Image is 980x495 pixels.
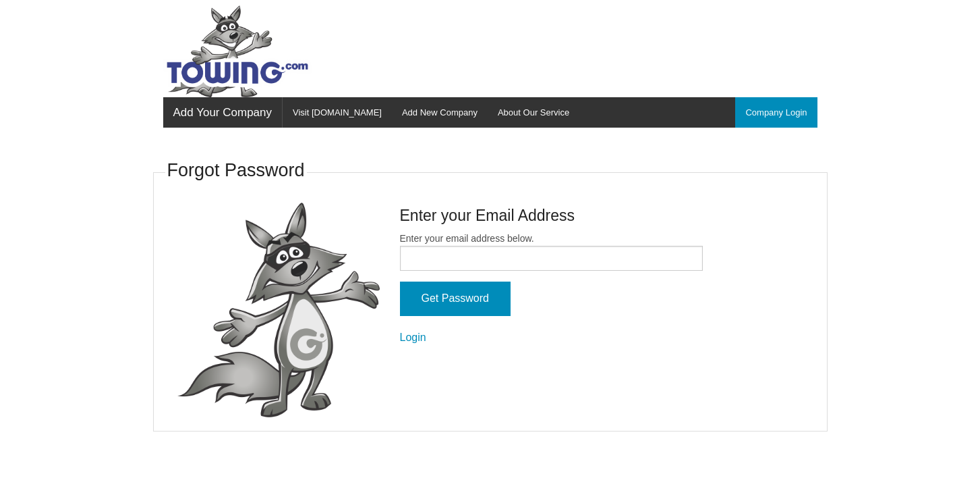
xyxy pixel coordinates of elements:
input: Get Password [400,282,511,316]
img: fox-Presenting.png [177,203,380,418]
label: Enter your email address below. [400,232,703,271]
a: Login [400,332,426,343]
input: Enter your email address below. [400,246,703,271]
h3: Forgot Password [167,158,305,184]
img: Towing.com Logo [163,5,312,97]
a: Add New Company [392,97,488,128]
h4: Enter your Email Address [400,205,703,226]
a: Company Login [735,97,817,128]
a: Add Your Company [163,97,283,128]
a: Visit [DOMAIN_NAME] [283,97,392,128]
a: About Our Service [488,97,579,128]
